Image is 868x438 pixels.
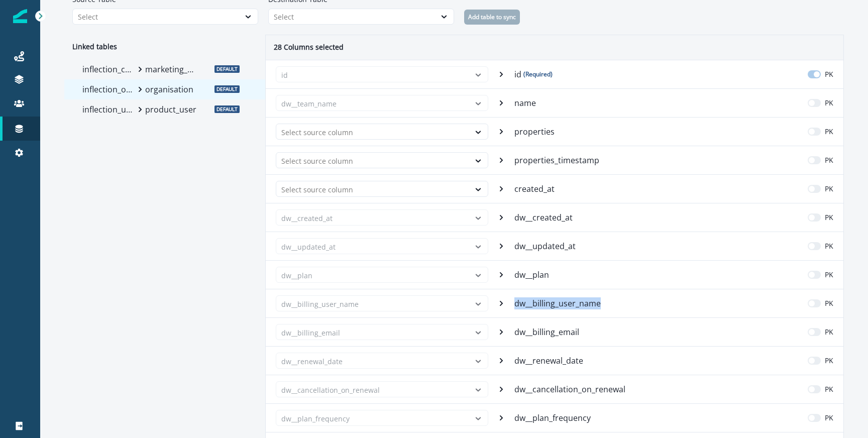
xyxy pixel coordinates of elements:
p: PK [825,69,833,79]
span: Default [214,105,240,113]
p: dw__renewal_date [514,355,585,367]
div: Select [274,12,430,22]
p: PK [825,326,833,337]
span: Default [214,85,240,93]
p: name [514,97,538,109]
button: Add table to sync [464,10,520,25]
p: Add table to sync [468,14,516,21]
h2: Linked tables [64,35,265,59]
p: PK [825,212,833,223]
p: properties_timestamp [514,154,601,166]
p: PK [825,384,833,394]
p: PK [825,97,833,108]
p: PK [825,126,833,137]
p: PK [825,241,833,251]
p: PK [825,355,833,366]
p: inflection_contact [82,63,135,75]
p: PK [825,183,833,194]
p: dw__created_at [514,211,575,224]
p: properties [514,126,557,138]
p: PK [825,412,833,423]
h2: 28 Columns selected [266,35,352,60]
p: dw__plan [514,269,551,281]
p: dw__cancellation_on_renewal [514,383,627,395]
p: dw__plan_frequency [514,412,593,424]
p: inflection_user [82,103,135,116]
span: Default [214,65,240,73]
p: dw__billing_user_name [514,297,603,309]
p: PK [825,269,833,280]
p: organisation [145,83,198,95]
p: created_at [514,183,557,195]
p: inflection_organization [82,83,135,95]
p: PK [825,155,833,165]
p: dw__updated_at [514,240,578,252]
img: Inflection [13,9,27,23]
span: (Required) [523,70,553,79]
p: PK [825,298,833,308]
p: id [514,68,553,80]
p: marketing_person [145,63,198,75]
p: product_user [145,103,198,116]
p: dw__billing_email [514,326,581,338]
div: Select [78,12,235,22]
